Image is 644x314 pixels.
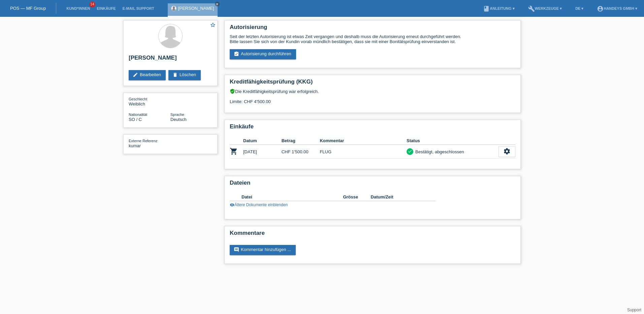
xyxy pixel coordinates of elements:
i: build [528,5,535,12]
a: star_border [210,22,216,29]
a: assignment_turned_inAutorisierung durchführen [230,49,296,59]
a: POS — MF Group [10,6,46,11]
a: close [215,2,220,6]
a: Einkäufe [93,6,119,10]
span: Deutsch [170,117,187,122]
h2: Dateien [230,180,515,190]
h2: Einkäufe [230,123,515,133]
th: Datum/Zeit [371,193,426,201]
i: assignment_turned_in [234,51,239,57]
a: Kund*innen [63,6,93,10]
div: kumar [129,138,170,148]
span: Externe Referenz [129,139,158,143]
i: close [216,2,219,6]
i: delete [172,72,178,77]
a: Support [627,308,641,312]
span: Sprache [170,113,184,117]
h2: Kreditfähigkeitsprüfung (KKG) [230,78,515,89]
a: editBearbeiten [129,70,166,80]
div: Die Kreditfähigkeitsprüfung war erfolgreich. Limite: CHF 4'500.00 [230,89,515,109]
a: bookAnleitung ▾ [480,6,518,10]
h2: Kommentare [230,230,515,240]
i: verified_user [230,89,235,94]
i: account_circle [597,5,604,12]
i: book [483,5,490,12]
div: Weiblich [129,96,170,106]
i: settings [503,148,511,155]
a: [PERSON_NAME] [178,6,214,11]
td: [DATE] [243,145,282,159]
i: edit [133,72,138,77]
span: Nationalität [129,113,147,117]
a: buildWerkzeuge ▾ [525,6,566,10]
span: 14 [89,2,95,7]
th: Kommentar [320,137,407,145]
a: E-Mail Support [119,6,158,10]
h2: [PERSON_NAME] [129,55,212,65]
i: visibility [230,202,234,207]
th: Datei [241,193,343,201]
th: Betrag [282,137,320,145]
i: check [408,149,412,154]
td: FLUG [320,145,407,159]
a: visibilityÄltere Dokumente einblenden [230,202,288,207]
th: Status [407,137,498,145]
th: Grösse [343,193,371,201]
a: commentKommentar hinzufügen ... [230,245,296,255]
td: CHF 1'500.00 [282,145,320,159]
div: Bestätigt, abgeschlossen [413,148,464,155]
a: DE ▾ [572,6,587,10]
i: POSP00025325 [230,147,238,155]
span: Geschlecht [129,97,147,101]
a: account_circleHandeys GmbH ▾ [593,6,641,10]
i: comment [234,247,239,252]
i: star_border [210,22,216,28]
h2: Autorisierung [230,24,515,34]
th: Datum [243,137,282,145]
div: Seit der letzten Autorisierung ist etwas Zeit vergangen und deshalb muss die Autorisierung erneut... [230,34,515,44]
a: deleteLöschen [168,70,201,80]
span: Somalia / C / 08.06.2013 [129,117,142,122]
